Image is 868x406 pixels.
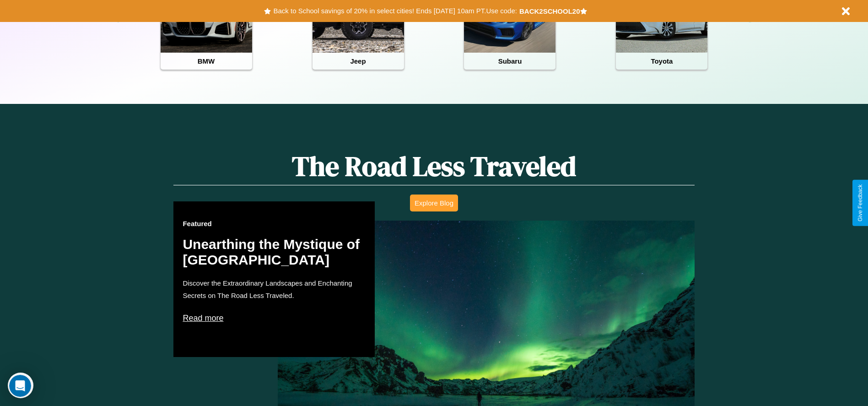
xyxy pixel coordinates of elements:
[183,311,366,325] p: Read more
[519,7,580,15] b: BACK2SCHOOL20
[161,53,252,70] h4: BMW
[8,373,33,398] iframe: Intercom live chat discovery launcher
[183,220,366,227] h3: Featured
[313,53,404,70] h4: Jeep
[183,237,366,268] h2: Unearthing the Mystique of [GEOGRAPHIC_DATA]
[183,277,366,302] p: Discover the Extraordinary Landscapes and Enchanting Secrets on The Road Less Traveled.
[857,184,863,222] div: Give Feedback
[410,195,458,211] button: Explore Blog
[173,147,694,185] h1: The Road Less Traveled
[616,53,707,70] h4: Toyota
[271,5,519,17] button: Back to School savings of 20% in select cities! Ends [DATE] 10am PT.Use code:
[464,53,555,70] h4: Subaru
[9,375,31,397] iframe: Intercom live chat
